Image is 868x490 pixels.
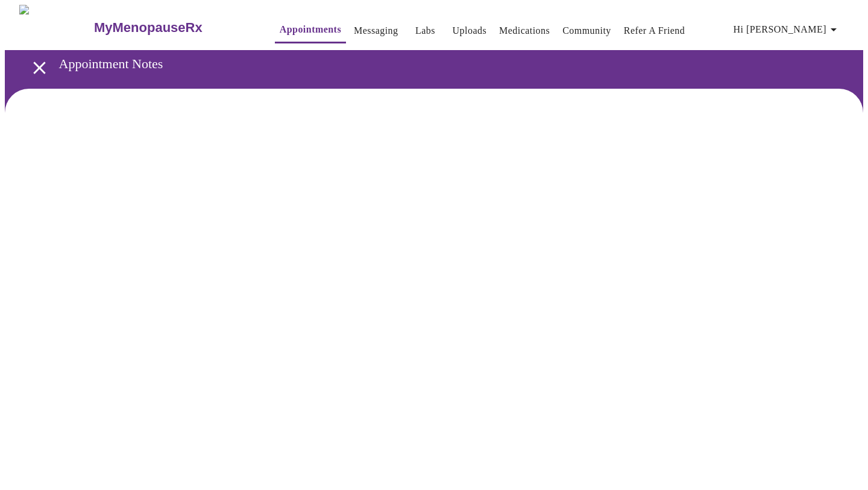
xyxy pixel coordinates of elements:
a: Uploads [453,22,487,39]
a: Messaging [354,22,398,39]
button: Community [558,19,616,43]
a: Labs [415,22,435,39]
a: Refer a Friend [624,22,685,39]
h3: Appointment Notes [59,56,801,72]
h3: MyMenopauseRx [94,20,203,36]
button: Uploads [448,19,492,43]
span: Hi [PERSON_NAME] [734,21,841,38]
button: Labs [406,19,445,43]
button: Refer a Friend [619,19,690,43]
button: Messaging [349,19,403,43]
a: Community [562,22,611,39]
a: Appointments [280,21,341,38]
img: MyMenopauseRx Logo [19,5,92,50]
button: Hi [PERSON_NAME] [729,17,846,42]
button: open drawer [22,50,57,86]
a: MyMenopauseRx [92,7,250,49]
button: Appointments [275,17,346,43]
button: Medications [494,19,555,43]
a: Medications [499,22,550,39]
